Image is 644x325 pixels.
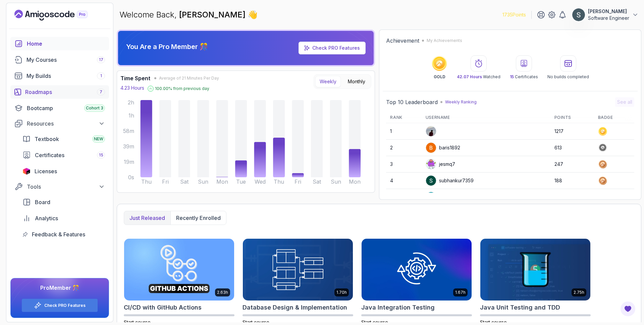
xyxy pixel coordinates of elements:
div: My Builds [26,72,105,80]
td: 2 [386,140,421,156]
img: user profile image [426,126,436,136]
div: Roadmaps [25,88,105,96]
img: user profile image [426,143,436,153]
img: default monster avatar [426,159,436,169]
p: 1.70h [336,290,347,295]
td: 4 [386,173,421,189]
button: Tools [10,181,109,193]
p: 1735 Points [502,11,526,18]
h2: Top 10 Leaderboard [386,98,438,106]
a: Check PRO Features [44,303,86,308]
a: home [10,37,109,50]
a: analytics [18,212,109,225]
a: Check PRO Features [299,42,366,54]
p: 100.00 % from previous day [155,86,209,91]
td: 3 [386,156,421,173]
span: 15 [99,152,103,158]
div: Tools [27,183,105,191]
a: textbook [18,132,109,146]
th: Badge [594,112,634,123]
tspan: Thu [141,178,152,185]
p: 1.67h [455,290,466,295]
button: Just released [124,211,170,225]
h2: CI/CD with GitHub Actions [124,303,202,312]
div: My Courses [26,56,105,64]
tspan: 1h [128,112,134,119]
span: [PERSON_NAME] [179,10,248,19]
button: user profile image[PERSON_NAME]Software Engineer [572,8,639,21]
span: 1 [100,73,102,79]
td: 5 [386,189,421,205]
td: 188 [550,173,594,189]
button: See all [615,97,634,107]
span: Average of 21 Minutes Per Day [159,76,219,81]
button: Monthly [343,76,370,87]
p: Watched [457,74,500,80]
tspan: 2h [128,99,134,106]
button: Check PRO Features [21,298,98,312]
p: GOLD [434,74,445,80]
p: 4.23 Hours [120,85,144,91]
a: board [18,195,109,209]
span: Certificates [35,151,64,159]
a: builds [10,69,109,83]
tspan: Fri [294,178,301,185]
p: Weekly Ranking [445,99,477,105]
span: NEW [94,136,103,142]
button: Weekly [315,76,341,87]
h2: Java Unit Testing and TDD [480,303,560,312]
span: 👋 [247,8,259,21]
div: subhankur7359 [426,175,474,186]
div: jesmq7 [426,159,455,170]
div: Resources [27,120,105,128]
tspan: Wed [255,178,266,185]
a: certificates [18,148,109,162]
p: My Achievements [427,38,462,43]
div: Bootcamp [27,104,105,112]
img: Java Integration Testing card [362,239,472,300]
tspan: Tue [236,178,246,185]
td: 613 [550,140,594,156]
a: roadmaps [10,85,109,99]
img: CI/CD with GitHub Actions card [124,239,234,300]
button: Resources [10,118,109,130]
tspan: Fri [162,178,169,185]
span: Textbook [35,135,59,143]
th: Points [550,112,594,123]
span: 17 [99,57,103,62]
a: bootcamp [10,101,109,115]
p: Certificates [510,74,538,80]
tspan: 58m [123,128,134,134]
button: Recently enrolled [170,211,226,225]
h2: Java Integration Testing [361,303,435,312]
p: 2.75h [574,290,584,295]
h2: Database Design & Implementation [243,303,347,312]
a: Check PRO Features [312,45,360,51]
p: No builds completed [547,74,589,80]
td: 1 [386,123,421,140]
span: Board [35,198,50,206]
p: Software Engineer [588,15,629,21]
tspan: Sat [313,178,321,185]
tspan: 39m [123,143,134,150]
tspan: 0s [128,174,134,181]
tspan: Sun [198,178,208,185]
h3: Time Spent [120,74,150,82]
td: 1217 [550,123,594,140]
span: 7 [100,89,102,95]
span: Analytics [35,214,58,222]
p: Welcome Back, [119,9,258,20]
img: jetbrains icon [22,168,31,175]
p: 2.63h [217,290,228,295]
tspan: Sun [331,178,341,185]
h2: Achievement [386,37,419,45]
img: user profile image [426,176,436,186]
div: Reb00rn [426,192,459,202]
td: 178 [550,189,594,205]
tspan: 19m [124,158,134,165]
th: Username [422,112,550,123]
p: Recently enrolled [176,214,221,222]
div: Home [27,40,105,48]
button: Open Feedback Button [620,301,636,317]
tspan: Mon [349,178,361,185]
